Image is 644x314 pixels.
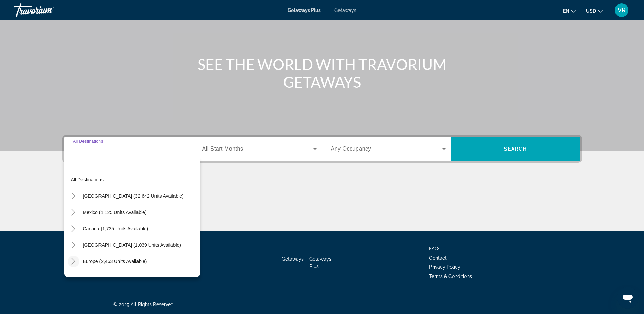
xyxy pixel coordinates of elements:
[331,146,371,152] span: Any Occupancy
[14,1,81,19] a: Travorium
[282,256,304,262] a: Getaways
[113,302,175,307] span: © 2025 All Rights Reserved.
[79,206,150,219] button: Mexico (1,125 units available)
[618,7,626,14] span: VR
[79,190,187,202] button: [GEOGRAPHIC_DATA] (32,642 units available)
[64,137,580,161] div: Search widget
[68,239,79,251] button: Toggle Caribbean & Atlantic Islands (1,039 units available)
[68,190,79,202] button: Toggle United States (32,642 units available)
[79,255,150,267] button: Europe (2,463 units available)
[68,207,79,219] button: Toggle Mexico (1,125 units available)
[309,256,331,269] a: Getaways Plus
[195,55,449,91] h1: SEE THE WORLD WITH TRAVORIUM GETAWAYS
[288,7,321,13] a: Getaways Plus
[429,246,440,251] a: FAQs
[613,3,630,17] button: User Menu
[71,177,104,182] span: All destinations
[429,274,472,279] a: Terms & Conditions
[68,174,200,186] button: All destinations
[79,239,184,251] button: [GEOGRAPHIC_DATA] (1,039 units available)
[68,223,79,235] button: Toggle Canada (1,735 units available)
[83,193,184,199] span: [GEOGRAPHIC_DATA] (32,642 units available)
[586,6,603,16] button: Change currency
[79,272,150,284] button: Australia (201 units available)
[504,146,527,152] span: Search
[79,223,152,235] button: Canada (1,735 units available)
[83,210,147,215] span: Mexico (1,125 units available)
[73,139,103,143] span: All Destinations
[83,259,147,264] span: Europe (2,463 units available)
[451,137,580,161] button: Search
[429,264,460,270] a: Privacy Policy
[617,287,639,309] iframe: Button to launch messaging window
[586,8,596,14] span: USD
[429,255,447,261] a: Contact
[563,8,569,14] span: en
[83,226,148,231] span: Canada (1,735 units available)
[202,146,243,152] span: All Start Months
[68,256,79,267] button: Toggle Europe (2,463 units available)
[68,272,79,284] button: Toggle Australia (201 units available)
[83,242,181,248] span: [GEOGRAPHIC_DATA] (1,039 units available)
[334,7,356,13] a: Getaways
[563,6,576,16] button: Change language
